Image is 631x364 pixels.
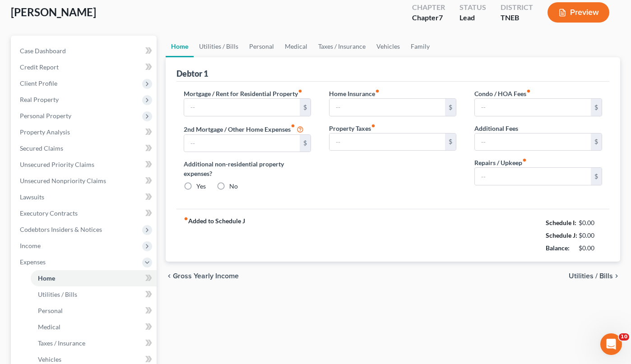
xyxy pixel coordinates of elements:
[166,272,173,280] i: chevron_left
[313,36,371,57] a: Taxes / Insurance
[184,124,304,134] label: 2nd Mortgage / Other Home Expenses
[291,124,295,128] i: fiber_manual_record
[298,89,302,93] i: fiber_manual_record
[184,135,300,152] input: --
[20,177,106,184] span: Unsecured Nonpriority Claims
[184,159,311,178] label: Additional non-residential property expenses?
[547,2,609,23] button: Preview
[405,36,435,57] a: Family
[439,13,443,22] span: 7
[300,99,311,116] div: $
[591,99,602,116] div: $
[20,226,102,233] span: Codebtors Insiders & Notices
[20,193,44,201] span: Lawsuits
[13,43,157,59] a: Case Dashboard
[176,68,208,79] div: Debtor 1
[412,2,445,13] div: Chapter
[20,96,59,103] span: Real Property
[501,2,533,13] div: District
[591,134,602,151] div: $
[501,13,533,23] div: TNEB
[20,63,59,71] span: Credit Report
[38,339,85,347] span: Taxes / Insurance
[613,272,620,280] i: chevron_right
[600,333,622,355] iframe: Intercom live chat
[20,79,57,87] span: Client Profile
[329,124,376,133] label: Property Taxes
[13,124,157,140] a: Property Analysis
[13,173,157,189] a: Unsecured Nonpriority Claims
[31,319,157,335] a: Medical
[184,89,302,98] label: Mortgage / Rent for Residential Property
[475,134,591,151] input: --
[20,112,71,120] span: Personal Property
[579,231,603,240] div: $0.00
[13,157,157,173] a: Unsecured Priority Claims
[591,168,602,185] div: $
[300,135,311,152] div: $
[244,36,279,57] a: Personal
[475,168,591,185] input: --
[329,134,445,151] input: --
[522,158,527,162] i: fiber_manual_record
[20,209,78,217] span: Executory Contracts
[475,99,591,116] input: --
[38,290,77,298] span: Utilities / Bills
[279,36,313,57] a: Medical
[38,274,55,282] span: Home
[13,189,157,205] a: Lawsuits
[38,307,63,314] span: Personal
[20,128,70,136] span: Property Analysis
[31,303,157,319] a: Personal
[194,36,244,57] a: Utilities / Bills
[31,270,157,286] a: Home
[20,258,46,266] span: Expenses
[569,272,613,280] span: Utilities / Bills
[20,47,66,55] span: Case Dashboard
[371,36,405,57] a: Vehicles
[329,99,445,116] input: --
[196,182,206,191] label: Yes
[569,272,620,280] button: Utilities / Bills chevron_right
[166,272,239,280] button: chevron_left Gross Yearly Income
[375,89,380,93] i: fiber_manual_record
[445,99,456,116] div: $
[526,89,531,93] i: fiber_manual_record
[38,323,60,331] span: Medical
[20,144,63,152] span: Secured Claims
[579,218,603,227] div: $0.00
[474,124,518,133] label: Additional Fees
[329,89,380,98] label: Home Insurance
[445,134,456,151] div: $
[412,13,445,23] div: Chapter
[173,272,239,280] span: Gross Yearly Income
[579,244,603,253] div: $0.00
[184,99,300,116] input: --
[20,242,41,249] span: Income
[474,89,531,98] label: Condo / HOA Fees
[13,140,157,157] a: Secured Claims
[229,182,238,191] label: No
[546,231,577,239] strong: Schedule J:
[619,333,629,341] span: 10
[184,217,245,254] strong: Added to Schedule J
[459,13,486,23] div: Lead
[13,205,157,221] a: Executory Contracts
[546,219,576,226] strong: Schedule I:
[459,2,486,13] div: Status
[31,335,157,351] a: Taxes / Insurance
[474,158,527,167] label: Repairs / Upkeep
[20,161,94,168] span: Unsecured Priority Claims
[13,59,157,75] a: Credit Report
[31,286,157,303] a: Utilities / Bills
[166,36,194,57] a: Home
[38,355,61,363] span: Vehicles
[371,124,376,128] i: fiber_manual_record
[546,244,570,252] strong: Balance:
[184,217,188,221] i: fiber_manual_record
[11,5,96,18] span: [PERSON_NAME]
